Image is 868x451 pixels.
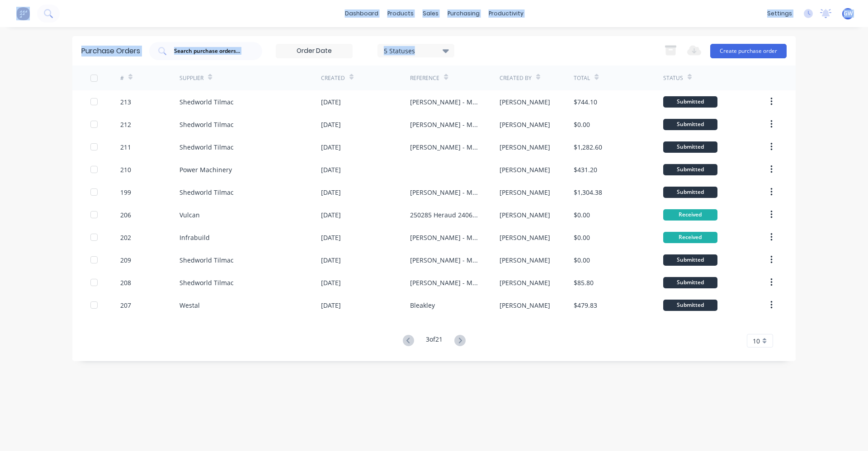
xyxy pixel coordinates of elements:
div: [PERSON_NAME] - M50550 [410,278,481,287]
div: Received [663,232,717,243]
div: $1,304.38 [574,188,602,197]
div: Submitted [663,300,717,311]
div: [PERSON_NAME] [500,210,550,220]
div: [DATE] [321,255,341,265]
div: Supplier [179,74,203,82]
div: Received [663,209,717,221]
div: Power Machinery [179,165,232,174]
div: Purchase Orders [81,46,140,56]
div: [PERSON_NAME] - M50562 [410,120,481,129]
div: Bleakley [410,301,435,310]
div: 210 [120,165,131,174]
div: [PERSON_NAME] - M50545 [410,188,481,197]
div: $0.00 [574,255,590,265]
div: [DATE] [321,165,341,174]
div: [PERSON_NAME] - M50564 [410,97,481,107]
div: sales [418,7,443,20]
div: Shedworld Tilmac [179,278,234,287]
div: Shedworld Tilmac [179,188,234,197]
div: Submitted [663,141,717,153]
div: Submitted [663,164,717,175]
div: 211 [120,142,131,152]
div: 209 [120,255,131,265]
div: Submitted [663,187,717,198]
div: Shedworld Tilmac [179,97,234,107]
img: Factory [16,7,30,20]
div: 207 [120,301,131,310]
div: Reference [410,74,439,82]
div: Submitted [663,119,717,130]
div: Status [663,74,683,82]
div: Shedworld Tilmac [179,255,234,265]
div: Shedworld Tilmac [179,142,234,152]
span: GW [844,9,853,18]
div: [DATE] [321,278,341,287]
div: 213 [120,97,131,107]
div: [PERSON_NAME] - M50550 [410,255,481,265]
div: [PERSON_NAME] - M50505 [410,233,481,242]
div: [PERSON_NAME] [500,278,550,287]
div: [DATE] [321,233,341,242]
div: [PERSON_NAME] [500,97,550,107]
div: Created By [500,74,532,82]
div: [DATE] [321,210,341,220]
div: [PERSON_NAME] [500,301,550,310]
div: $0.00 [574,233,590,242]
div: [DATE] [321,301,341,310]
div: $0.00 [574,120,590,129]
div: 250285 Heraud 240669 [PERSON_NAME] [410,210,481,220]
div: Submitted [663,277,717,288]
div: products [383,7,418,20]
div: [PERSON_NAME] [500,165,550,174]
div: Shedworld Tilmac [179,120,234,129]
div: $0.00 [574,210,590,220]
button: Create purchase order [710,44,787,58]
div: $431.20 [574,165,597,174]
span: 10 [753,336,760,346]
div: $479.83 [574,301,597,310]
div: $744.10 [574,97,597,107]
input: Order Date [276,44,352,58]
div: [DATE] [321,120,341,129]
div: 199 [120,188,131,197]
div: Submitted [663,254,717,266]
div: Westal [179,301,200,310]
div: $85.80 [574,278,594,287]
div: [PERSON_NAME] [500,120,550,129]
div: [DATE] [321,188,341,197]
a: dashboard [340,7,383,20]
div: [PERSON_NAME] - M50562 [410,142,481,152]
input: Search purchase orders... [173,47,248,56]
div: 206 [120,210,131,220]
div: Infrabuild [179,233,210,242]
div: $1,282.60 [574,142,602,152]
div: # [120,74,124,82]
div: Submitted [663,96,717,108]
div: [PERSON_NAME] [500,142,550,152]
div: 5 Statuses [384,46,448,55]
div: [DATE] [321,97,341,107]
div: 3 of 21 [426,334,443,348]
div: Total [574,74,590,82]
div: Created [321,74,345,82]
div: [PERSON_NAME] [500,233,550,242]
div: 208 [120,278,131,287]
div: [PERSON_NAME] [500,255,550,265]
div: [PERSON_NAME] [500,188,550,197]
div: purchasing [443,7,484,20]
div: settings [763,7,797,20]
div: [DATE] [321,142,341,152]
div: 212 [120,120,131,129]
div: 202 [120,233,131,242]
div: Vulcan [179,210,200,220]
div: productivity [484,7,528,20]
